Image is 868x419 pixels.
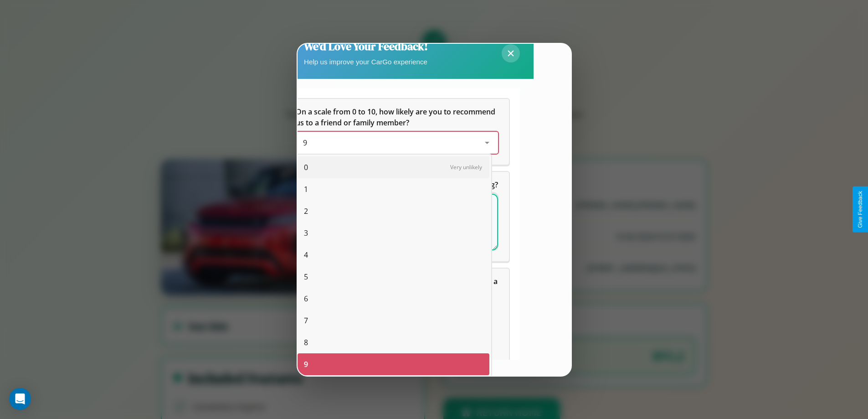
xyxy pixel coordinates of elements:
div: 6 [298,288,489,310]
div: 4 [298,244,489,266]
span: Very unlikely [450,163,482,171]
span: 0 [304,162,308,173]
span: 6 [304,293,308,304]
span: On a scale from 0 to 10, how likely are you to recommend us to a friend or family member? [296,107,497,128]
span: 7 [304,315,308,326]
div: 0 [298,156,489,178]
span: 2 [304,206,308,217]
span: 5 [304,271,308,282]
span: 4 [304,249,308,260]
div: 1 [298,178,489,200]
span: 8 [304,337,308,348]
span: 9 [304,359,308,370]
span: 1 [304,184,308,195]
div: 5 [298,266,489,288]
div: On a scale from 0 to 10, how likely are you to recommend us to a friend or family member? [285,99,509,165]
h5: On a scale from 0 to 10, how likely are you to recommend us to a friend or family member? [296,106,498,128]
div: 10 [298,375,489,397]
div: 3 [298,222,489,244]
div: Open Intercom Messenger [9,388,31,410]
div: 7 [298,310,489,331]
div: 9 [298,353,489,375]
span: 3 [304,228,308,238]
span: Which of the following features do you value the most in a vehicle? [296,276,499,297]
div: On a scale from 0 to 10, how likely are you to recommend us to a friend or family member? [296,132,498,154]
div: Give Feedback [857,191,863,228]
p: Help us improve your CarGo experience [304,56,428,68]
span: What can we do to make your experience more satisfying? [296,180,498,190]
div: 8 [298,331,489,353]
div: 2 [298,200,489,222]
span: 9 [303,138,307,148]
h2: We'd Love Your Feedback! [304,39,428,54]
